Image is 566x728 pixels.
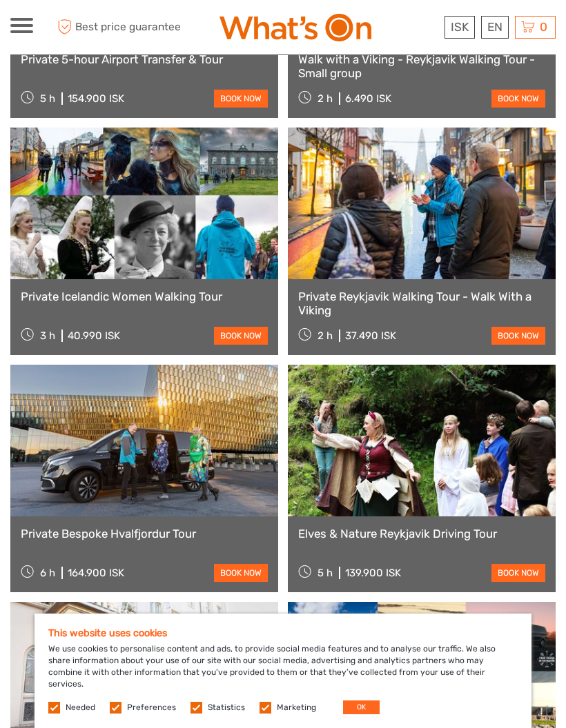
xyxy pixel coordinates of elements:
span: ISK [451,20,469,34]
span: Best price guarantee [54,16,181,39]
div: 6.490 ISK [345,92,391,105]
label: Marketing [277,702,316,714]
a: book now [491,564,545,582]
a: book now [214,564,268,582]
a: Private Reykjavik Walking Tour - Walk With a Viking [298,290,545,318]
span: 0 [538,20,549,34]
a: Private Bespoke Hvalfjordur Tour [21,527,268,540]
div: We use cookies to personalise content and ads, to provide social media features and to analyse ou... [35,614,531,728]
label: Statistics [208,702,245,714]
a: book now [214,90,268,108]
a: Walk with a Viking - Reykjavik Walking Tour - Small group [298,52,545,81]
div: 154.900 ISK [68,92,124,105]
label: Preferences [127,702,176,714]
span: 2 h [318,92,333,105]
div: 164.900 ISK [68,567,124,579]
button: OK [343,700,380,714]
button: Open LiveChat chat widget [11,6,52,47]
h5: This website uses cookies [48,627,518,639]
div: 139.900 ISK [345,567,401,579]
span: 5 h [40,92,55,105]
img: What's On [219,14,371,41]
a: Private Icelandic Women Walking Tour [21,290,268,303]
a: book now [491,90,545,108]
div: EN [481,16,509,39]
div: 37.490 ISK [345,330,396,342]
span: 3 h [40,330,55,342]
label: Needed [66,702,95,714]
span: 2 h [318,330,333,342]
a: Elves & Nature Reykjavik Driving Tour [298,527,545,540]
span: 6 h [40,567,55,579]
a: book now [491,327,545,345]
a: Private 5-hour Airport Transfer & Tour [21,52,268,66]
span: 5 h [318,567,333,579]
div: 40.990 ISK [68,330,120,342]
a: book now [214,327,268,345]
